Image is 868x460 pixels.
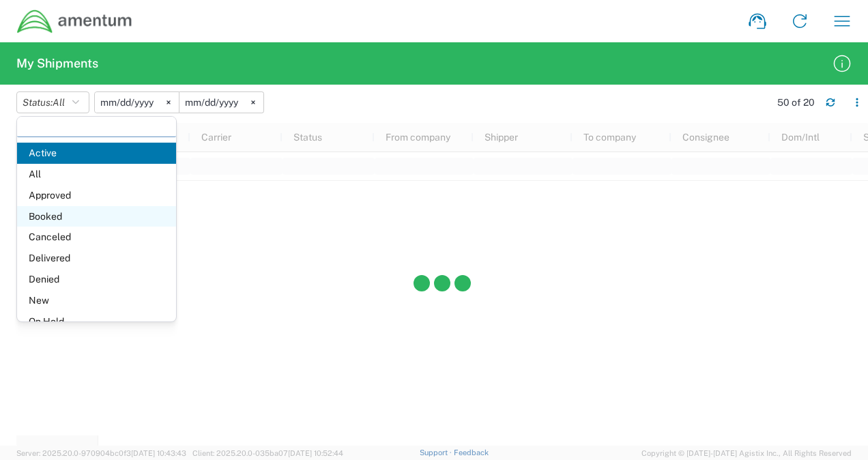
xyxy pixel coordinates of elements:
[17,164,176,185] span: All
[95,92,179,113] input: Not set
[777,96,815,109] div: 50 of 20
[17,206,176,227] span: Booked
[288,449,343,457] span: [DATE] 10:52:44
[179,92,263,113] input: Not set
[16,91,89,113] button: Status:All
[16,449,186,457] span: Server: 2025.20.0-970904bc0f3
[420,448,454,457] a: Support
[17,248,176,269] span: Delivered
[16,9,133,34] img: dyncorp
[53,97,65,108] span: All
[17,311,176,332] span: On Hold
[17,290,176,311] span: New
[17,269,176,290] span: Denied
[192,449,343,457] span: Client: 2025.20.0-035ba07
[17,227,176,248] span: Canceled
[641,447,852,459] span: Copyright © [DATE]-[DATE] Agistix Inc., All Rights Reserved
[16,55,98,72] h2: My Shipments
[17,143,176,164] span: Active
[454,448,489,457] a: Feedback
[131,449,186,457] span: [DATE] 10:43:43
[17,185,176,206] span: Approved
